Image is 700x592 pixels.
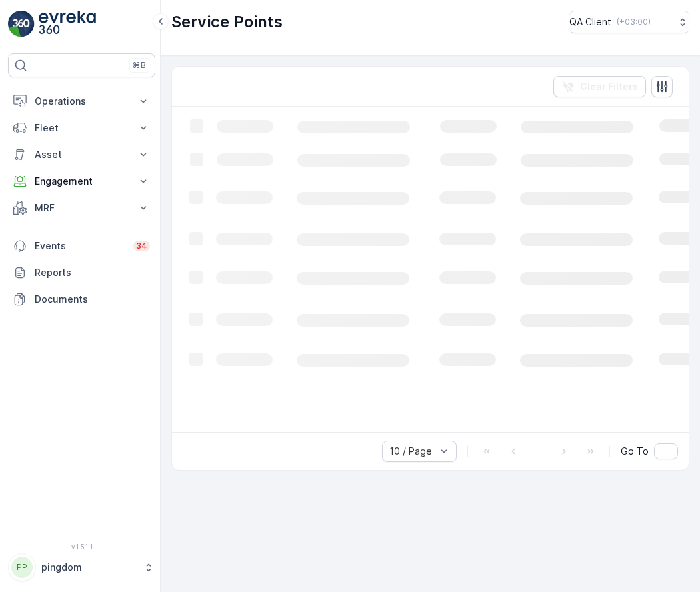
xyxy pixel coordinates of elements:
p: ( +03:00 ) [617,17,651,27]
button: MRF [8,195,155,221]
button: Asset [8,141,155,168]
p: Service Points [171,11,283,33]
span: v 1.51.1 [8,543,155,551]
p: 34 [136,241,147,251]
span: Go To [621,445,649,458]
a: Events34 [8,233,155,259]
img: logo_light-DOdMpM7g.png [39,11,96,37]
button: PPpingdom [8,553,155,581]
p: Documents [35,293,150,306]
p: Operations [35,95,129,108]
p: MRF [35,201,129,215]
p: Reports [35,266,150,279]
button: Fleet [8,115,155,141]
a: Documents [8,286,155,313]
p: Clear Filters [580,80,638,93]
p: pingdom [41,561,137,574]
button: Engagement [8,168,155,195]
a: Reports [8,259,155,286]
p: Fleet [35,121,129,135]
button: Clear Filters [553,76,646,97]
button: Operations [8,88,155,115]
button: QA Client(+03:00) [569,11,689,33]
p: Asset [35,148,129,161]
p: ⌘B [133,60,146,71]
p: QA Client [569,15,611,29]
p: Events [35,239,125,253]
p: Engagement [35,175,129,188]
div: PP [11,557,33,578]
img: logo [8,11,35,37]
